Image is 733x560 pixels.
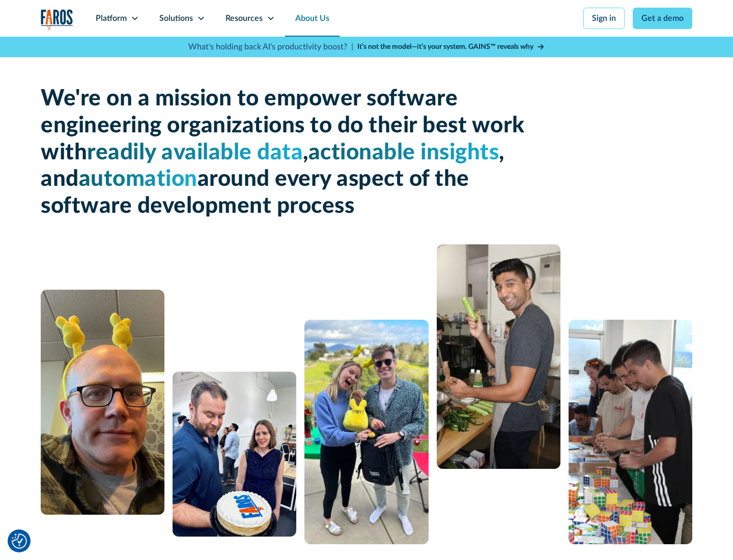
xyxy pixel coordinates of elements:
[12,534,27,549] img: Revisit consent button
[225,12,263,24] div: Resources
[188,41,353,53] p: What's holding back AI's productivity boost? |
[633,8,692,29] a: Get a demo
[96,12,127,24] div: Platform
[583,8,625,29] a: Sign in
[87,142,303,164] span: readily available data
[357,42,545,52] a: It’s not the model—it’s your system. GAINS™ reveals why
[357,43,533,50] strong: It’s not the model—it’s your system. GAINS™ reveals why
[304,320,428,544] img: A man and a woman standing next to each other.
[41,86,529,220] h1: We're on a mission to empower software engineering organizations to do their best work with , , a...
[41,9,73,30] a: home
[12,534,27,549] button: Cookie Settings
[41,290,164,515] img: A man with glasses and a bald head wearing a yellow bunny headband.
[41,9,73,30] img: Logo of the analytics and reporting company Faros.
[159,12,193,24] div: Solutions
[79,168,198,190] span: automation
[569,320,692,544] img: 5 people constructing a puzzle from Rubik's cubes
[437,244,560,469] img: man cooking with celery
[308,142,499,164] span: actionable insights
